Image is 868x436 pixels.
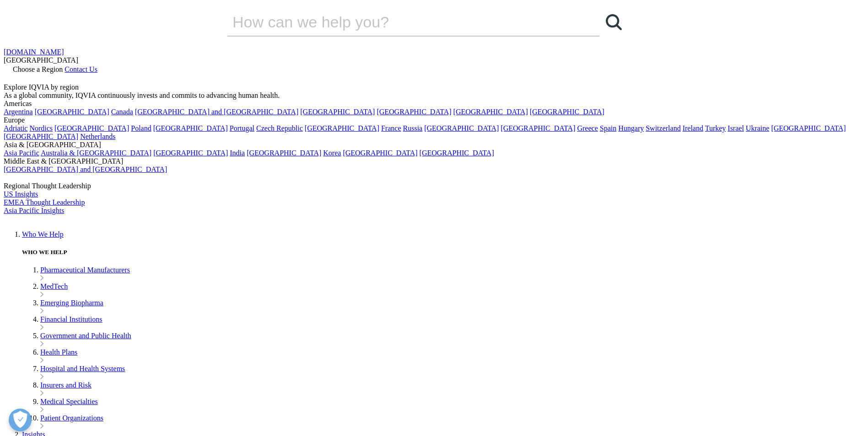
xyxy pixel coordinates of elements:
[646,124,680,132] a: Switzerland
[746,124,770,132] a: Ukraine
[300,108,375,116] a: [GEOGRAPHIC_DATA]
[403,124,423,132] a: Russia
[65,65,97,73] a: Contact Us
[424,124,499,132] a: [GEOGRAPHIC_DATA]
[4,207,64,214] a: Asia Pacific Insights
[4,108,33,116] a: Argentina
[80,133,115,140] a: Netherlands
[4,165,167,173] a: [GEOGRAPHIC_DATA] and [GEOGRAPHIC_DATA]
[600,8,627,36] a: Search
[4,48,64,56] a: [DOMAIN_NAME]
[227,8,574,36] input: Search
[41,149,151,157] a: Australia & [GEOGRAPHIC_DATA]
[230,124,254,132] a: Portugal
[230,149,245,157] a: India
[131,124,151,132] a: Poland
[771,124,846,132] a: [GEOGRAPHIC_DATA]
[377,108,451,116] a: [GEOGRAPHIC_DATA]
[705,124,726,132] a: Turkey
[606,14,622,30] svg: Search
[40,315,102,323] a: Financial Institutions
[4,182,851,190] div: Regional Thought Leadership
[256,124,303,132] a: Czech Republic
[40,381,92,389] a: Insurers and Risk
[22,230,64,238] a: Who We Help
[153,149,228,157] a: [GEOGRAPHIC_DATA]
[381,124,401,132] a: France
[247,149,321,157] a: [GEOGRAPHIC_DATA]
[40,398,98,405] a: Medical Specialties
[35,108,109,116] a: [GEOGRAPHIC_DATA]
[4,141,851,149] div: Asia & [GEOGRAPHIC_DATA]
[40,365,125,372] a: Hospital and Health Systems
[343,149,417,157] a: [GEOGRAPHIC_DATA]
[40,299,103,307] a: Emerging Biopharma
[22,249,851,256] h5: WHO WE HELP
[153,124,228,132] a: [GEOGRAPHIC_DATA]
[40,282,68,290] a: MedTech
[600,124,616,132] a: Spain
[13,65,63,73] span: Choose a Region
[4,133,78,140] a: [GEOGRAPHIC_DATA]
[4,116,851,124] div: Europe
[40,414,103,422] a: Patient Organizations
[4,149,39,157] a: Asia Pacific
[29,124,53,132] a: Nordics
[40,266,130,274] a: Pharmaceutical Manufacturers
[135,108,298,116] a: [GEOGRAPHIC_DATA] and [GEOGRAPHIC_DATA]
[9,409,32,431] button: Open Preferences
[618,124,644,132] a: Hungary
[530,108,604,116] a: [GEOGRAPHIC_DATA]
[4,190,38,198] a: US Insights
[323,149,341,157] a: Korea
[4,100,851,108] div: Americas
[4,124,27,132] a: Adriatic
[501,124,575,132] a: [GEOGRAPHIC_DATA]
[305,124,379,132] a: [GEOGRAPHIC_DATA]
[40,348,77,356] a: Health Plans
[453,108,528,116] a: [GEOGRAPHIC_DATA]
[728,124,744,132] a: Israel
[4,56,851,64] div: [GEOGRAPHIC_DATA]
[577,124,598,132] a: Greece
[4,83,851,91] div: Explore IQVIA by region
[54,124,129,132] a: [GEOGRAPHIC_DATA]
[4,91,851,100] div: As a global community, IQVIA continuously invests and commits to advancing human health.
[683,124,703,132] a: Ireland
[420,149,494,157] a: [GEOGRAPHIC_DATA]
[111,108,133,116] a: Canada
[4,157,851,165] div: Middle East & [GEOGRAPHIC_DATA]
[40,332,131,340] a: Government and Public Health
[4,198,85,206] a: EMEA Thought Leadership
